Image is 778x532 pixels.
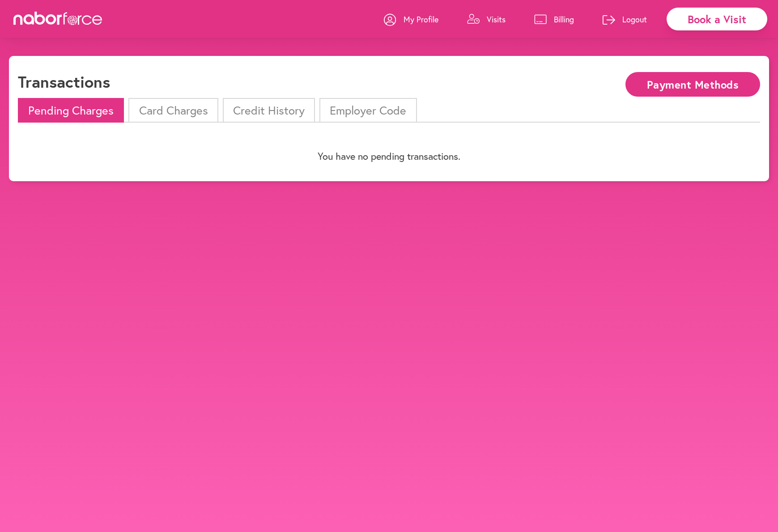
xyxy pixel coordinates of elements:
[18,150,760,162] p: You have no pending transactions.
[384,6,438,33] a: My Profile
[18,98,124,123] li: Pending Charges
[223,98,315,123] li: Credit History
[625,72,760,97] button: Payment Methods
[622,14,647,25] p: Logout
[534,6,574,33] a: Billing
[319,98,417,123] li: Employer Code
[487,14,506,25] p: Visits
[625,79,760,88] a: Payment Methods
[404,14,438,25] p: My Profile
[667,8,767,30] div: Book a Visit
[467,6,506,33] a: Visits
[603,6,647,33] a: Logout
[128,98,218,123] li: Card Charges
[18,72,110,91] h1: Transactions
[554,14,574,25] p: Billing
